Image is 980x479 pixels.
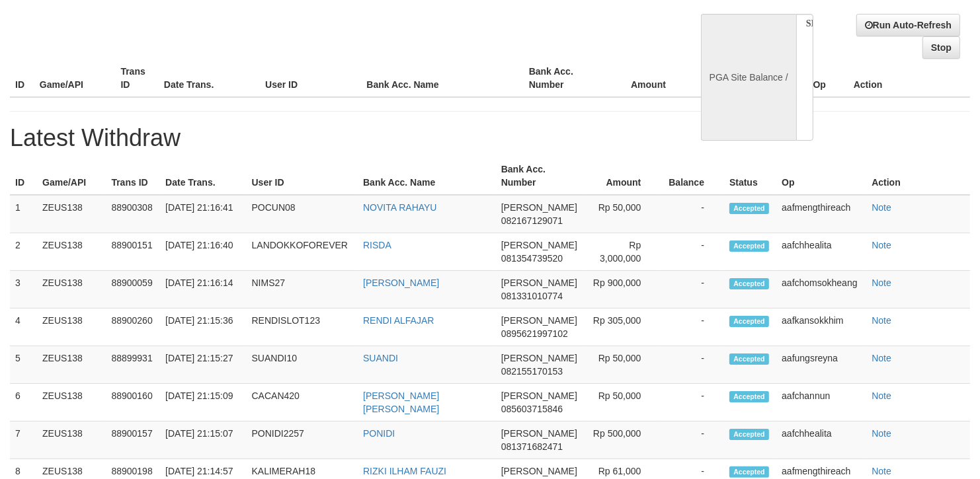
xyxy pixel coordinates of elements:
[37,346,106,384] td: ZEUS138
[10,233,37,271] td: 2
[160,233,246,271] td: [DATE] 21:16:40
[856,14,960,36] a: Run Auto-Refresh
[587,346,661,384] td: Rp 50,000
[501,353,577,363] span: [PERSON_NAME]
[776,233,866,271] td: aafchhealita
[37,157,106,195] th: Game/API
[587,233,661,271] td: Rp 3,000,000
[106,346,160,384] td: 88899931
[501,277,577,288] span: [PERSON_NAME]
[729,353,769,365] span: Accepted
[848,59,970,97] th: Action
[37,271,106,309] td: ZEUS138
[501,291,563,301] span: 081331010774
[10,195,37,233] td: 1
[160,346,246,384] td: [DATE] 21:15:27
[247,309,358,346] td: RENDISLOT123
[10,309,37,346] td: 4
[587,422,661,459] td: Rp 500,000
[37,384,106,422] td: ZEUS138
[872,353,891,363] a: Note
[661,309,724,346] td: -
[808,59,848,97] th: Op
[37,195,106,233] td: ZEUS138
[496,157,587,195] th: Bank Acc. Number
[922,36,960,59] a: Stop
[661,384,724,422] td: -
[872,277,891,288] a: Note
[776,309,866,346] td: aafkansokkhim
[10,125,970,151] h1: Latest Withdraw
[363,277,439,288] a: [PERSON_NAME]
[501,466,577,476] span: [PERSON_NAME]
[686,59,760,97] th: Balance
[501,441,563,452] span: 081371682471
[37,422,106,459] td: ZEUS138
[661,346,724,384] td: -
[115,59,158,97] th: Trans ID
[776,271,866,309] td: aafchomsokheang
[160,157,246,195] th: Date Trans.
[260,59,361,97] th: User ID
[872,202,891,213] a: Note
[363,353,398,363] a: SUANDI
[106,195,160,233] td: 88900308
[247,384,358,422] td: CACAN420
[661,157,724,195] th: Balance
[159,59,260,97] th: Date Trans.
[501,202,577,213] span: [PERSON_NAME]
[776,157,866,195] th: Op
[866,157,970,195] th: Action
[776,346,866,384] td: aafungsreyna
[363,202,437,213] a: NOVITA RAHAYU
[10,157,37,195] th: ID
[106,309,160,346] td: 88900260
[10,422,37,459] td: 7
[872,466,891,476] a: Note
[872,240,891,250] a: Note
[363,390,439,414] a: [PERSON_NAME] [PERSON_NAME]
[37,233,106,271] td: ZEUS138
[160,422,246,459] td: [DATE] 21:15:07
[247,346,358,384] td: SUANDI10
[587,384,661,422] td: Rp 50,000
[729,466,769,478] span: Accepted
[587,309,661,346] td: Rp 305,000
[724,157,776,195] th: Status
[776,195,866,233] td: aafmengthireach
[872,390,891,401] a: Note
[10,59,34,97] th: ID
[872,315,891,326] a: Note
[729,391,769,402] span: Accepted
[10,271,37,309] td: 3
[587,195,661,233] td: Rp 50,000
[247,157,358,195] th: User ID
[501,328,568,339] span: 0895621997102
[363,466,446,476] a: RIZKI ILHAM FAUZI
[501,215,563,226] span: 082167129071
[501,428,577,439] span: [PERSON_NAME]
[247,422,358,459] td: PONIDI2257
[501,240,577,250] span: [PERSON_NAME]
[729,203,769,214] span: Accepted
[247,195,358,233] td: POCUN08
[358,157,496,195] th: Bank Acc. Name
[604,59,686,97] th: Amount
[587,157,661,195] th: Amount
[501,404,563,414] span: 085603715846
[363,240,391,250] a: RISDA
[776,422,866,459] td: aafchhealita
[661,233,724,271] td: -
[10,384,37,422] td: 6
[501,315,577,326] span: [PERSON_NAME]
[106,422,160,459] td: 88900157
[501,366,563,377] span: 082155170153
[729,316,769,327] span: Accepted
[361,59,523,97] th: Bank Acc. Name
[587,271,661,309] td: Rp 900,000
[872,428,891,439] a: Note
[106,384,160,422] td: 88900160
[160,271,246,309] td: [DATE] 21:16:14
[160,309,246,346] td: [DATE] 21:15:36
[661,271,724,309] td: -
